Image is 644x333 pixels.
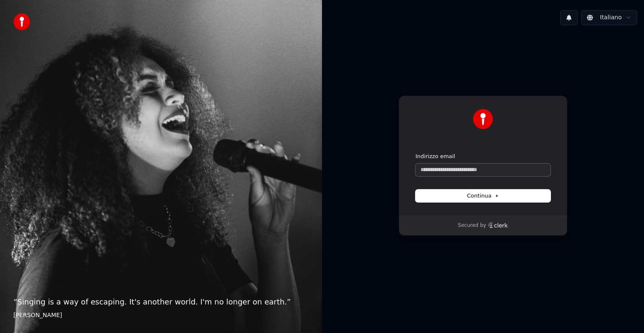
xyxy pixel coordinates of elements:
[13,311,309,320] footer: [PERSON_NAME]
[458,222,486,229] p: Secured by
[13,296,309,308] p: “ Singing is a way of escaping. It's another world. I'm no longer on earth. ”
[467,192,499,200] span: Continua
[13,13,30,30] img: youka
[415,190,551,202] button: Continua
[488,222,508,228] a: Clerk logo
[473,109,493,129] img: Youka
[415,153,455,160] label: Indirizzo email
